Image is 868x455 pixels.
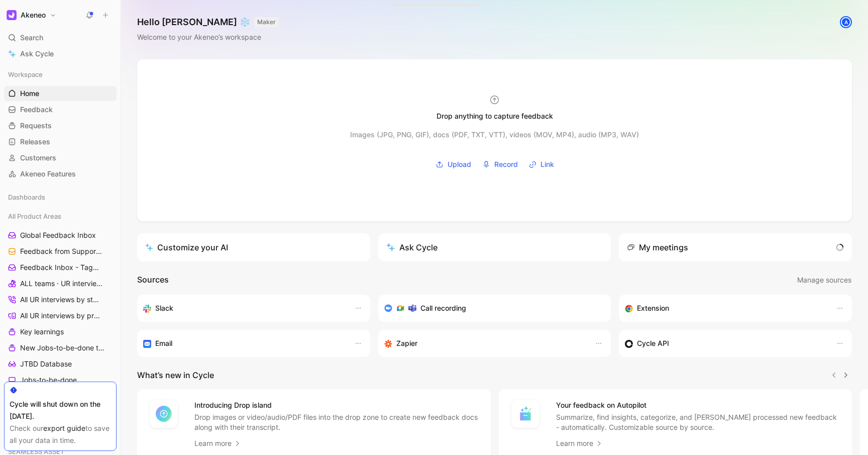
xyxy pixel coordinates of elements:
div: Workspace [4,67,117,82]
button: AkeneoAkeneo [4,8,59,22]
h3: Zapier [396,337,417,349]
span: Key learnings [20,327,64,337]
a: Releases [4,134,117,149]
h3: Slack [155,302,173,314]
a: Requests [4,118,117,133]
h3: Call recording [420,302,466,314]
h3: Email [155,337,172,349]
a: Jobs-to-be-done [4,373,117,388]
div: Dashboards [4,190,117,205]
a: Customers [4,150,117,165]
a: All UR interviews by status [4,292,117,307]
a: Akeneo Features [4,166,117,181]
span: Workspace [8,69,43,79]
span: Manage sources [797,274,851,286]
a: JTBD Database [4,356,117,372]
span: Jobs-to-be-done [20,375,77,385]
button: MAKER [254,17,279,27]
div: All Product Areas [4,209,117,224]
span: All Product Areas [8,211,61,221]
span: Link [540,158,554,170]
h4: Your feedback on Autopilot [556,399,840,411]
div: Record & transcribe meetings from Zoom, Meet & Teams. [384,302,597,314]
button: Manage sources [797,274,852,287]
span: All UR interviews by projects [20,311,103,321]
a: Feedback [4,102,117,117]
a: ALL teams · UR interviews [4,276,117,291]
span: Releases [20,137,50,147]
div: All Product AreasGlobal Feedback InboxFeedback from Support TeamFeedback Inbox - TaggingALL teams... [4,209,117,436]
span: Dashboards [8,192,45,202]
div: A [841,17,851,27]
span: Akeneo Features [20,169,76,179]
span: Upload [448,158,471,170]
p: Drop images or video/audio/PDF files into the drop zone to create new feedback docs along with th... [194,412,479,432]
span: ALL teams · UR interviews [20,279,103,289]
a: Learn more [194,437,242,449]
a: Customize your AI [137,233,370,261]
button: Link [525,157,558,172]
span: Global Feedback Inbox [20,230,96,240]
span: All UR interviews by status [20,295,103,305]
div: Capture feedback from thousands of sources with Zapier (survey results, recordings, sheets, etc). [384,337,585,349]
a: Global Feedback Inbox [4,228,117,243]
a: Ask Cycle [4,46,117,61]
a: New Jobs-to-be-done to review ([PERSON_NAME]) [4,340,117,355]
div: Capture feedback from anywhere on the web [625,302,826,314]
h4: Introducing Drop island [194,399,479,411]
h3: Extension [637,302,669,314]
h2: Sources [137,274,169,287]
div: Drop anything to capture feedback [437,110,553,122]
h3: Cycle API [637,337,669,349]
p: Summarize, find insights, categorize, and [PERSON_NAME] processed new feedback - automatically. C... [556,412,840,432]
a: Key learnings [4,324,117,339]
a: Learn more [556,437,603,449]
a: export guide [43,424,85,432]
div: Cycle will shut down on the [DATE]. [10,398,111,422]
span: Feedback from Support Team [20,246,104,256]
span: Home [20,88,39,99]
span: Feedback [20,105,53,115]
div: Forward emails to your feedback inbox [143,337,344,349]
span: Record [494,158,518,170]
div: Images (JPG, PNG, GIF), docs (PDF, TXT, VTT), videos (MOV, MP4), audio (MP3, WAV) [350,129,639,141]
div: My meetings [627,241,688,253]
div: Sync customers & send feedback from custom sources. Get inspired by our favorite use case [625,337,826,349]
h1: Akeneo [21,11,46,20]
button: Upload [432,157,475,172]
a: Feedback Inbox - Tagging [4,260,117,275]
span: Search [20,32,43,44]
span: New Jobs-to-be-done to review ([PERSON_NAME]) [20,343,107,353]
img: Akeneo [7,10,17,20]
div: Welcome to your Akeneo’s workspace [137,31,279,43]
a: All UR interviews by projects [4,308,117,323]
span: Requests [20,121,52,131]
div: Sync your customers, send feedback and get updates in Slack [143,302,344,314]
div: Ask Cycle [386,241,438,253]
span: Feedback Inbox - Tagging [20,262,103,272]
div: Check our to save all your data in time. [10,422,111,446]
button: Record [479,157,521,172]
div: Customize your AI [145,241,228,253]
span: Customers [20,153,56,163]
div: Dashboards [4,190,117,208]
h1: Hello [PERSON_NAME] ❄️ [137,16,279,28]
span: Ask Cycle [20,48,54,60]
a: Feedback from Support Team [4,244,117,259]
a: Home [4,86,117,101]
button: Ask Cycle [378,233,611,261]
span: JTBD Database [20,359,72,369]
h2: What’s new in Cycle [137,369,214,381]
div: Search [4,30,117,45]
